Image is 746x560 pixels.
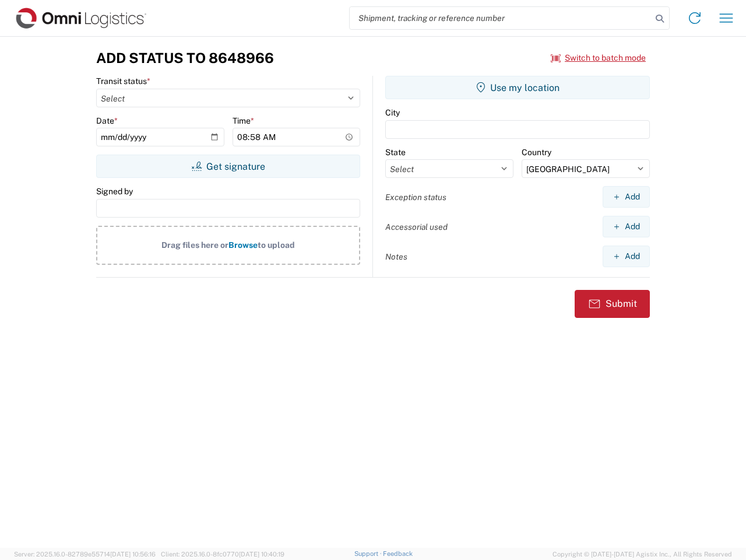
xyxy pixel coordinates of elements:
[385,192,446,202] label: Exception status
[385,107,400,118] label: City
[575,290,650,318] button: Submit
[14,551,156,558] span: Server: 2025.16.0-82789e55714
[161,551,284,558] span: Client: 2025.16.0-8fc0770
[96,76,150,86] label: Transit status
[354,550,383,557] a: Support
[110,551,156,558] span: [DATE] 10:56:16
[522,147,551,157] label: Country
[96,186,133,197] label: Signed by
[385,147,406,157] label: State
[553,549,732,559] span: Copyright © [DATE]-[DATE] Agistix Inc., All Rights Reserved
[350,7,652,29] input: Shipment, tracking or reference number
[603,186,650,208] button: Add
[603,246,650,267] button: Add
[385,76,650,99] button: Use my location
[603,216,650,237] button: Add
[385,222,448,232] label: Accessorial used
[258,240,295,250] span: to upload
[96,155,360,178] button: Get signature
[228,240,258,250] span: Browse
[96,50,274,66] h3: Add Status to 8648966
[239,551,284,558] span: [DATE] 10:40:19
[233,116,254,126] label: Time
[385,251,407,262] label: Notes
[383,550,413,557] a: Feedback
[551,48,646,68] button: Switch to batch mode
[161,240,228,250] span: Drag files here or
[96,116,118,126] label: Date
